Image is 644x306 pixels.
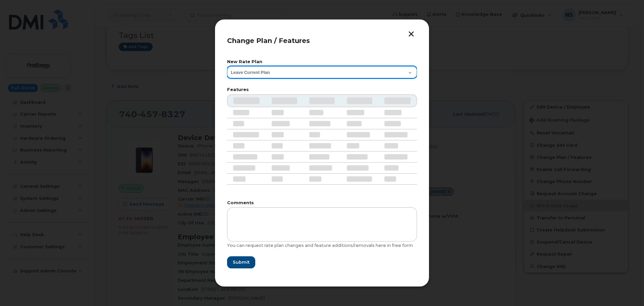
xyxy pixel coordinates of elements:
span: Change Plan / Features [227,37,310,45]
span: Submit [233,259,250,265]
iframe: Messenger Launcher [615,277,639,301]
label: Features [227,88,417,92]
div: You can request rate plan changes and feature additions/removals here in free form [227,243,417,248]
button: Submit [227,256,255,268]
label: New Rate Plan [227,60,417,64]
label: Comments [227,201,417,205]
